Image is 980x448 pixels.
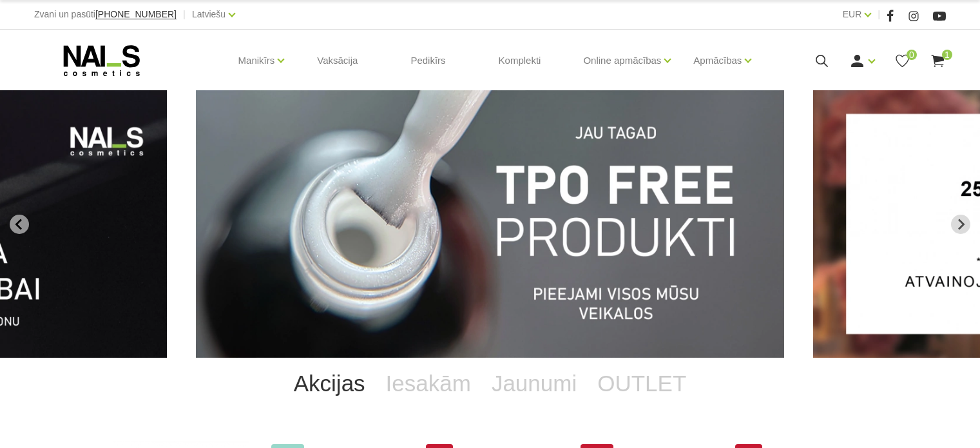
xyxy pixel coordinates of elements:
[376,358,481,409] a: Iesakām
[894,53,910,69] a: 0
[192,6,226,22] a: Latviešu
[951,215,970,234] button: Next slide
[878,6,880,23] span: |
[307,30,368,92] a: Vaksācija
[34,6,177,23] div: Zvani un pasūti
[583,35,661,86] a: Online apmācības
[693,35,742,86] a: Apmācības
[10,215,29,234] button: Go to last slide
[481,358,587,409] a: Jaunumi
[930,53,946,69] a: 1
[907,50,917,60] span: 0
[238,35,275,86] a: Manikīrs
[843,6,862,22] a: EUR
[196,90,784,358] li: 1 of 13
[587,358,697,409] a: OUTLET
[488,30,552,92] a: Komplekti
[183,6,186,23] span: |
[95,9,177,19] span: [PHONE_NUMBER]
[283,358,376,409] a: Akcijas
[942,50,952,60] span: 1
[400,30,456,92] a: Pedikīrs
[95,10,177,19] a: [PHONE_NUMBER]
